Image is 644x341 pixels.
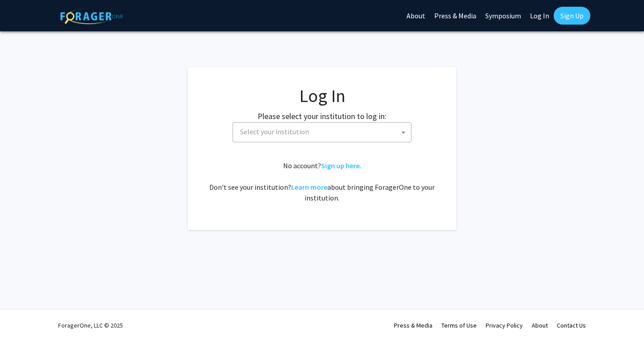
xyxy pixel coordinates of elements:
[60,9,123,24] img: ForagerOne Logo
[206,85,438,107] h1: Log In
[441,321,477,329] a: Terms of Use
[58,310,123,341] div: ForagerOne, LLC © 2025
[291,183,327,192] a: Learn more about bringing ForagerOne to your institution
[554,7,590,25] a: Sign Up
[206,160,438,203] div: No account? . Don't see your institution? about bringing ForagerOne to your institution.
[394,321,432,329] a: Press & Media
[321,161,360,170] a: Sign up here
[233,122,411,142] span: Select your institution
[237,123,411,141] span: Select your institution
[486,321,523,329] a: Privacy Policy
[557,321,586,329] a: Contact Us
[258,110,386,122] label: Please select your institution to log in:
[532,321,548,329] a: About
[240,127,309,136] span: Select your institution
